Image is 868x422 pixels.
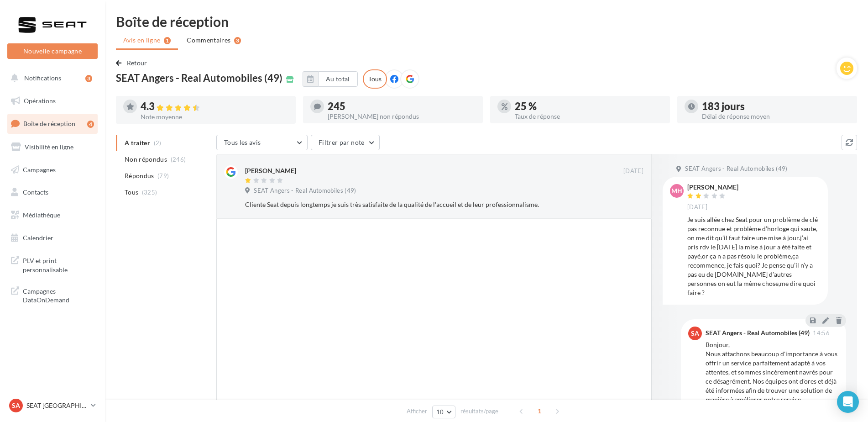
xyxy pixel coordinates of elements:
[460,407,498,416] span: résultats/page
[25,143,73,151] span: Visibilité en ligne
[141,101,288,112] div: 4.3
[5,281,99,308] a: Campagnes DataOnDemand
[328,101,476,111] div: 245
[5,228,99,248] a: Calendrier
[532,404,547,418] span: 1
[311,135,380,150] button: Filtrer par note
[685,165,787,173] span: SEAT Angers - Real Automobiles (49)
[7,397,98,414] a: SA SEAT [GEOGRAPHIC_DATA]
[116,58,151,69] button: Retour
[125,171,154,180] span: Répondus
[318,71,358,87] button: Au total
[23,120,75,127] span: Boîte de réception
[254,187,356,195] span: SEAT Angers - Real Automobiles (49)
[515,113,663,120] div: Taux de réponse
[24,74,61,82] span: Notifications
[702,101,850,111] div: 183 jours
[5,114,99,133] a: Boîte de réception4
[515,101,663,111] div: 25 %
[303,71,358,87] button: Au total
[5,206,99,225] a: Médiathèque
[5,69,96,88] button: Notifications 3
[116,15,857,28] div: Boîte de réception
[687,215,821,297] div: Je suis allée chez Seat pour un problème de clé pas reconnue et problème d’horloge qui saute, on ...
[157,172,169,179] span: (79)
[24,97,56,105] span: Opérations
[5,137,99,157] a: Visibilité en ligne
[5,160,99,179] a: Campagnes
[407,407,427,416] span: Afficher
[23,254,94,274] span: PLV et print personnalisable
[837,391,859,413] div: Open Intercom Messenger
[171,156,186,163] span: (246)
[23,211,60,219] span: Médiathèque
[234,37,241,44] div: 3
[125,155,167,164] span: Non répondus
[702,113,850,120] div: Délai de réponse moyen
[23,165,56,173] span: Campagnes
[687,203,707,211] span: [DATE]
[23,234,53,242] span: Calendrier
[813,330,830,336] span: 14:56
[141,114,288,120] div: Note moyenne
[116,73,282,83] span: SEAT Angers - Real Automobiles (49)
[432,406,455,418] button: 10
[687,184,738,190] div: [PERSON_NAME]
[125,188,138,197] span: Tous
[87,121,94,128] div: 4
[706,330,810,336] div: SEAT Angers - Real Automobiles (49)
[671,186,682,195] span: MH
[245,166,296,175] div: [PERSON_NAME]
[5,251,99,278] a: PLV et print personnalisable
[26,401,87,410] p: SEAT [GEOGRAPHIC_DATA]
[436,408,444,416] span: 10
[85,75,92,82] div: 3
[5,183,99,202] a: Contacts
[224,138,261,146] span: Tous les avis
[328,113,476,120] div: [PERSON_NAME] non répondus
[142,189,157,196] span: (325)
[623,167,643,175] span: [DATE]
[187,36,230,45] span: Commentaires
[691,329,699,338] span: SA
[5,91,99,111] a: Opérations
[127,59,147,67] span: Retour
[23,285,94,305] span: Campagnes DataOnDemand
[12,401,20,410] span: SA
[7,43,98,59] button: Nouvelle campagne
[245,200,584,209] div: Cliente Seat depuis longtemps je suis très satisfaite de la qualité de l'accueil et de leur profe...
[216,135,308,150] button: Tous les avis
[23,188,48,196] span: Contacts
[363,69,387,89] div: Tous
